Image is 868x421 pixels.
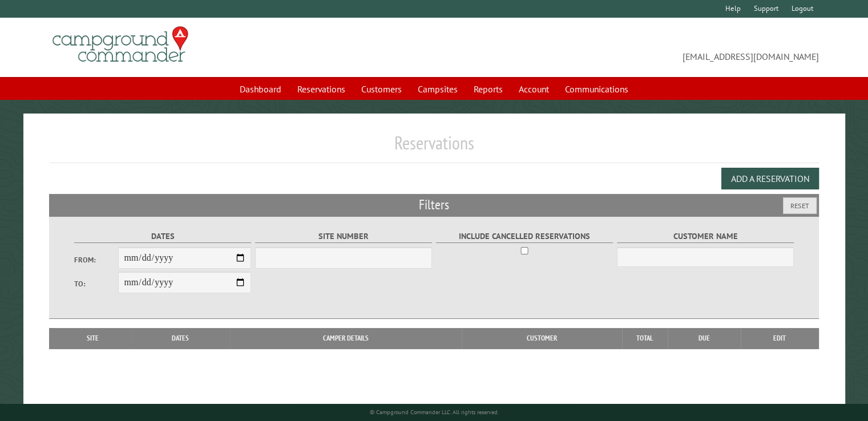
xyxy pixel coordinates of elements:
[230,328,462,349] th: Camper Details
[74,230,252,243] label: Dates
[55,328,131,349] th: Site
[49,22,192,67] img: Campground Commander
[255,230,433,243] label: Site Number
[434,31,819,63] span: [EMAIL_ADDRESS][DOMAIN_NAME]
[370,408,499,416] small: © Campground Commander LLC. All rights reserved.
[411,78,465,100] a: Campsites
[436,230,613,243] label: Include Cancelled Reservations
[558,78,635,100] a: Communications
[74,278,119,289] label: To:
[354,78,409,100] a: Customers
[467,78,510,100] a: Reports
[622,328,668,349] th: Total
[290,78,352,100] a: Reservations
[49,132,819,163] h1: Reservations
[233,78,288,100] a: Dashboard
[668,328,741,349] th: Due
[721,168,819,189] button: Add a Reservation
[49,194,819,216] h2: Filters
[617,230,794,243] label: Customer Name
[741,328,819,349] th: Edit
[783,197,817,214] button: Reset
[462,328,622,349] th: Customer
[512,78,556,100] a: Account
[131,328,230,349] th: Dates
[74,254,119,265] label: From:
